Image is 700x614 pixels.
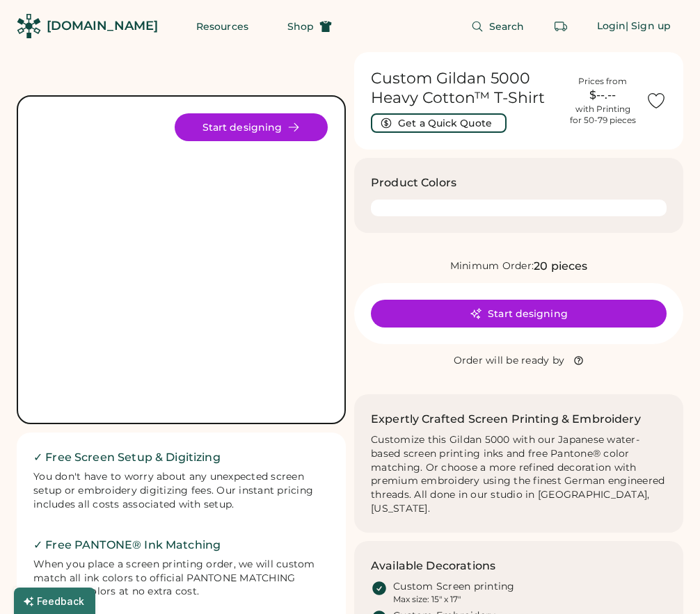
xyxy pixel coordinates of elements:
[33,558,329,599] div: When you place a screen printing order, we will custom match all ink colors to official PANTONE M...
[35,113,328,406] img: Gildan 5000 Product Image
[371,300,667,328] button: Start designing
[371,113,507,133] button: Get a Quick Quote
[534,258,587,275] div: 20 pieces
[371,175,456,191] h3: Product Colors
[578,76,627,87] div: Prices from
[271,13,349,40] button: Shop
[626,19,671,33] div: | Sign up
[568,87,637,104] div: $--.--
[371,433,667,516] div: Customize this Gildan 5000 with our Japanese water-based screen printing inks and free Pantone® c...
[33,537,329,554] h2: ✓ Free PANTONE® Ink Matching
[597,19,626,33] div: Login
[454,354,565,368] div: Order will be ready by
[180,13,265,40] button: Resources
[371,558,495,574] h3: Available Decorations
[17,14,41,38] img: Rendered Logo - Screens
[547,13,575,40] button: Retrieve an order
[287,22,314,31] span: Shop
[371,69,559,108] h1: Custom Gildan 5000 Heavy Cotton™ T-Shirt
[35,113,328,406] div: 5000 Style Image
[393,594,461,605] div: Max size: 15" x 17"
[570,104,636,126] div: with Printing for 50-79 pieces
[454,13,541,40] button: Search
[33,470,329,512] div: You don't have to worry about any unexpected screen setup or embroidery digitizing fees. Our inst...
[33,449,329,466] h2: ✓ Free Screen Setup & Digitizing
[489,22,525,31] span: Search
[450,259,534,273] div: Minimum Order:
[175,113,328,141] button: Start designing
[393,580,515,594] div: Custom Screen printing
[47,17,158,35] div: [DOMAIN_NAME]
[371,411,641,428] h2: Expertly Crafted Screen Printing & Embroidery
